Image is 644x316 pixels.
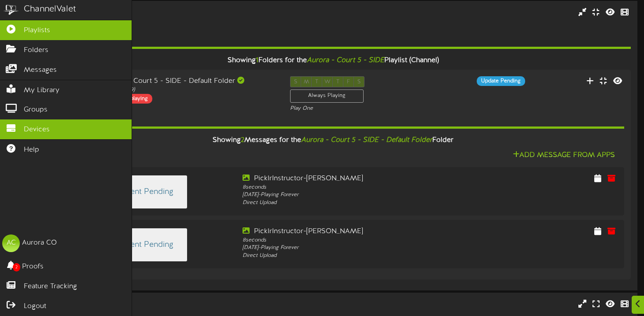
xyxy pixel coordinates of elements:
span: Proofs [22,262,44,272]
div: PicklrInstructor-[PERSON_NAME] [243,174,472,184]
div: PICKLR SIDE ( 16:9 ) [92,86,277,94]
div: Aurora - Court 5 - SIDE - Default Folder [92,76,277,86]
div: AC [2,234,20,252]
button: Add Message From Apps [510,150,618,161]
div: Aurora CO [22,238,57,248]
div: PICKLR SIDE ( 16:9 ) [35,17,276,25]
div: Aurora - Court 5 - SIDE [35,7,276,18]
div: Always Playing [290,89,364,102]
span: Feature Tracking [24,282,77,292]
div: [DATE] - Playing Forever [243,191,472,199]
span: Devices [24,125,50,135]
div: Direct Upload [243,252,472,260]
i: Aurora - Court 5 - SIDE [307,56,384,64]
span: Groups [24,105,48,115]
div: Play One [290,105,426,112]
span: Folders [24,45,48,56]
span: Help [24,145,39,155]
div: 8 seconds [243,237,472,244]
span: 1 [256,56,258,64]
div: Aurora - Court 6 - SIDE [35,299,276,309]
span: Messages [24,65,57,75]
span: 2 [241,136,244,144]
div: # 14719 [35,25,276,32]
div: [DATE] - Playing Forever [243,244,472,252]
div: ChannelValet [24,3,76,16]
div: Showing Messages for the Folder [35,131,631,150]
div: Direct Upload [243,199,472,207]
i: Aurora - Court 5 - SIDE - Default Folder [301,136,432,144]
h4: Content Pending [113,188,173,197]
div: 8 seconds [243,184,472,191]
h4: Content Pending [113,241,173,249]
span: Logout [24,301,46,312]
div: PicklrInstructor-[PERSON_NAME] [243,227,472,237]
div: Showing Folders for the Playlist (Channel) [29,51,637,70]
span: Playlists [24,26,50,36]
div: Update Pending [477,76,525,86]
span: 2 [13,263,20,271]
span: My Library [24,86,59,96]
